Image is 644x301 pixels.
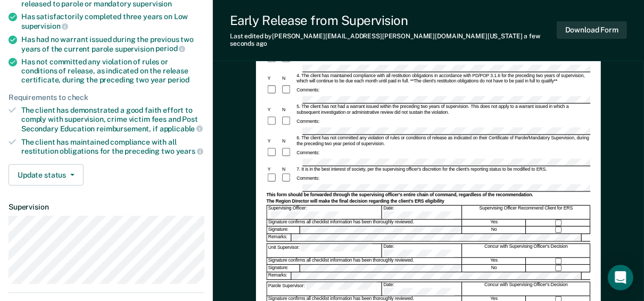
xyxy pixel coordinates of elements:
dt: Supervision [9,203,204,212]
div: N [281,107,295,113]
div: Comments: [295,119,320,124]
div: This form should be forwarded through the supervising officer's entire chain of command, regardle... [267,193,591,198]
div: N [281,167,295,173]
span: period [168,76,189,84]
div: Supervising Officer: [267,206,382,219]
div: Signature confirms all checklist information has been thoroughly reviewed. [267,258,462,264]
div: Comments: [295,87,320,93]
div: Remarks: [267,234,292,241]
span: a few seconds ago [230,32,540,47]
div: No [463,227,526,233]
div: Yes [463,220,526,226]
div: Signature: [267,227,300,233]
div: 6. The client has not committed any violation of rules or conditions of release as indicated on t... [295,136,590,147]
div: Parole Supervisor: [267,282,382,296]
div: Date: [382,244,461,257]
button: Download Form [557,21,627,39]
div: Early Release from Supervision [230,13,557,28]
div: Requirements to check [9,93,204,102]
div: Has had no warrant issued during the previous two years of the current parole supervision [21,35,204,53]
div: Date: [382,282,461,296]
div: Comments: [295,150,320,156]
div: The Region Director will make the final decision regarding the client's ERS eligibility [267,199,591,205]
div: Comments: [295,175,320,181]
div: Y [267,107,281,113]
div: Last edited by [PERSON_NAME][EMAIL_ADDRESS][PERSON_NAME][DOMAIN_NAME][US_STATE] [230,32,557,48]
div: The client has maintained compliance with all restitution obligations for the preceding two [21,138,204,156]
div: Has not committed any violation of rules or conditions of release, as indicated on the release ce... [21,57,204,84]
div: 5. The client has not had a warrant issued within the preceding two years of supervision. This do... [295,104,590,116]
div: Remarks: [267,272,292,279]
div: Date: [382,206,461,219]
div: Open Intercom Messenger [608,265,633,290]
div: Comments: [295,56,320,62]
div: Y [267,76,281,82]
div: Yes [463,258,526,264]
div: Has satisfactorily completed three years on Low [21,12,204,30]
div: Concur with Supervising Officer's Decision [463,282,591,296]
div: Supervising Officer Recommend Client for ERS [463,206,591,219]
div: N [281,76,295,82]
div: No [463,265,526,272]
div: N [281,138,295,144]
span: years [176,147,203,155]
div: The client has demonstrated a good faith effort to comply with supervision, crime victim fees and... [21,106,204,133]
button: Update status [9,164,84,186]
span: period [155,44,185,53]
div: Y [267,138,281,144]
span: applicable [160,124,203,133]
div: Unit Supervisor: [267,244,382,257]
div: Y [267,167,281,173]
div: 4. The client has maintained compliance with all restitution obligations in accordance with PD/PO... [295,73,590,85]
div: Concur with Supervising Officer's Decision [463,244,591,257]
span: supervision [21,22,68,30]
div: Signature confirms all checklist information has been thoroughly reviewed. [267,220,462,226]
div: 7. It is in the best interest of society, per the supervising officer's discretion for the client... [295,167,590,173]
div: Signature: [267,265,300,272]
